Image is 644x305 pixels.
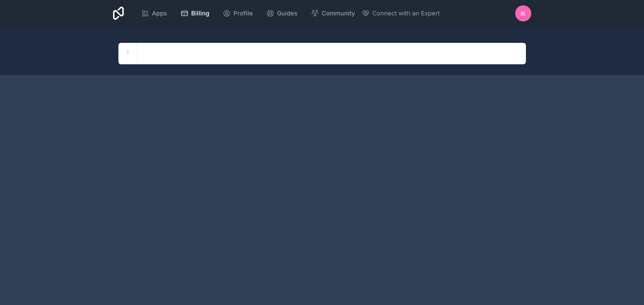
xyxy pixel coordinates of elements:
button: Connect with an Expert [362,9,440,18]
span: Connect with an Expert [372,9,440,18]
span: Profile [233,9,253,18]
span: Guides [277,9,298,18]
a: Profile [217,6,258,21]
span: Apps [152,9,167,18]
a: Community [306,6,360,21]
span: Community [322,9,355,18]
span: IK [521,9,526,17]
span: Billing [191,9,209,18]
a: Apps [136,6,172,21]
a: Billing [175,6,215,21]
a: Guides [261,6,303,21]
